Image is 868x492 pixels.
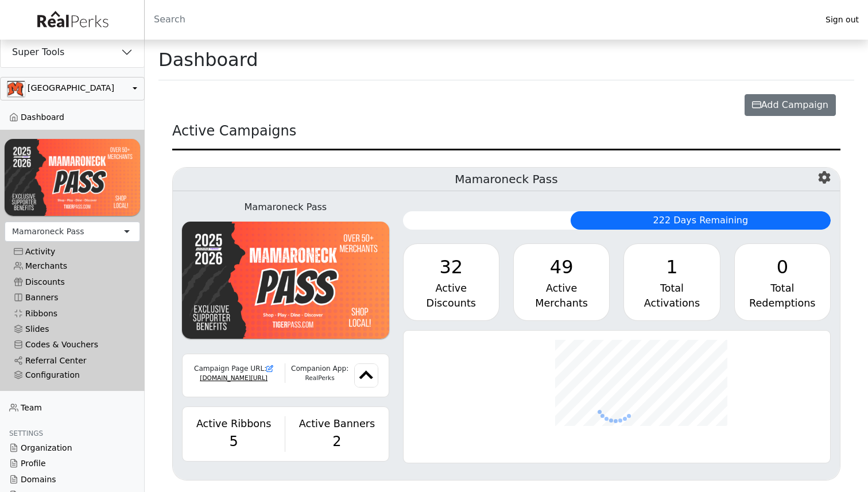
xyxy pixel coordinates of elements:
[403,243,499,321] a: 32 Active Discounts
[189,416,278,452] a: Active Ribbons 5
[734,243,831,321] a: 0 Total Redemptions
[633,296,710,311] div: Activations
[12,226,84,238] div: Mamaroneck Pass
[745,94,836,116] button: Add Campaign
[145,6,816,33] input: Search
[7,81,25,96] img: 0SBPtshqTvrgEtdEgrWk70gKnUHZpYRm94MZ5hDb.png
[31,7,114,33] img: real_perks_logo-01.svg
[292,431,381,452] div: 2
[14,370,131,380] div: Configuration
[5,274,140,290] a: Discounts
[5,337,140,352] a: Codes & Vouchers
[292,416,381,431] div: Active Banners
[413,296,490,311] div: Discounts
[5,258,140,274] a: Merchants
[189,363,278,374] div: Campaign Page URL:
[354,363,378,388] img: favicon.png
[5,353,140,369] a: Referral Center
[292,416,381,452] a: Active Banners 2
[623,243,720,321] a: 1 Total Activations
[5,290,140,305] a: Banners
[285,374,354,383] div: RealPerks
[744,253,821,281] div: 0
[523,296,600,311] div: Merchants
[523,281,600,296] div: Active
[200,374,268,381] a: [DOMAIN_NAME][URL]
[571,211,831,230] div: 222 Days Remaining
[413,281,490,296] div: Active
[744,281,821,296] div: Total
[189,431,278,452] div: 5
[9,429,43,437] span: Settings
[158,49,258,71] h1: Dashboard
[1,37,144,67] button: Super Tools
[513,243,610,321] a: 49 Active Merchants
[5,321,140,337] a: Slides
[182,200,389,214] div: Mamaroneck Pass
[5,139,140,216] img: UvwXJMpi3zTF1NL6z0MrguGCGojMqrs78ysOqfof.png
[633,253,710,281] div: 1
[285,363,354,374] div: Companion App:
[413,253,490,281] div: 32
[189,416,278,431] div: Active Ribbons
[14,247,131,257] div: Activity
[182,222,389,339] img: UvwXJMpi3zTF1NL6z0MrguGCGojMqrs78ysOqfof.png
[523,253,600,281] div: 49
[744,296,821,311] div: Redemptions
[173,168,840,191] h5: Mamaroneck Pass
[5,305,140,321] a: Ribbons
[172,121,840,150] div: Active Campaigns
[816,12,868,28] a: Sign out
[633,281,710,296] div: Total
